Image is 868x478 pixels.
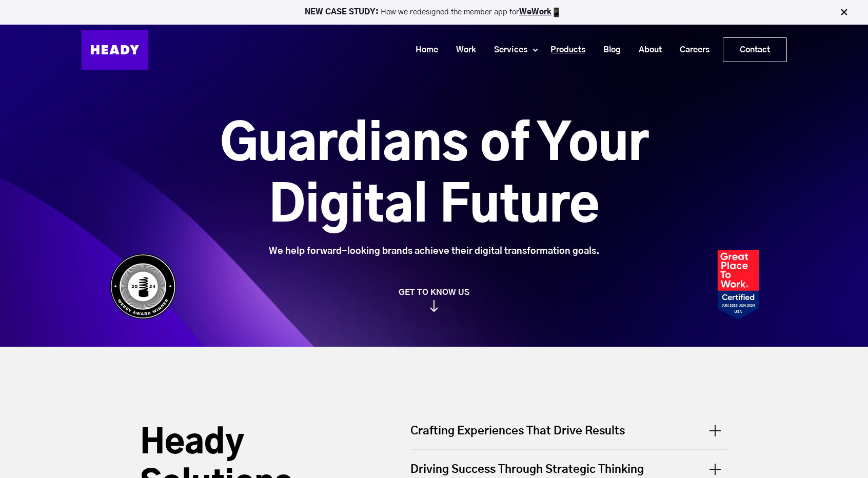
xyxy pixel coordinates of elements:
[105,287,764,312] a: GET TO KNOW US
[430,300,438,312] img: arrow_down
[718,250,759,320] img: Heady_2023_Certification_Badge
[481,41,532,59] a: Services
[410,423,728,449] div: Crafting Experiences That Drive Results
[839,7,849,17] img: Close Bar
[519,8,551,16] a: WeWork
[443,41,481,59] a: Work
[5,7,863,17] p: How we redesigned the member app for
[110,253,176,320] img: Heady_WebbyAward_Winner-4
[82,30,148,70] img: Heady_Logo_Web-01 (1)
[159,37,787,62] div: Navigation Menu
[538,41,590,59] a: Products
[403,41,443,59] a: Home
[551,7,562,17] img: app emoji
[163,246,706,257] div: We help forward-looking brands achieve their digital transformation goals.
[590,41,626,59] a: Blog
[723,38,786,62] a: Contact
[626,41,667,59] a: About
[305,8,381,16] strong: NEW CASE STUDY:
[163,114,706,237] h1: Guardians of Your Digital Future
[667,41,715,59] a: Careers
